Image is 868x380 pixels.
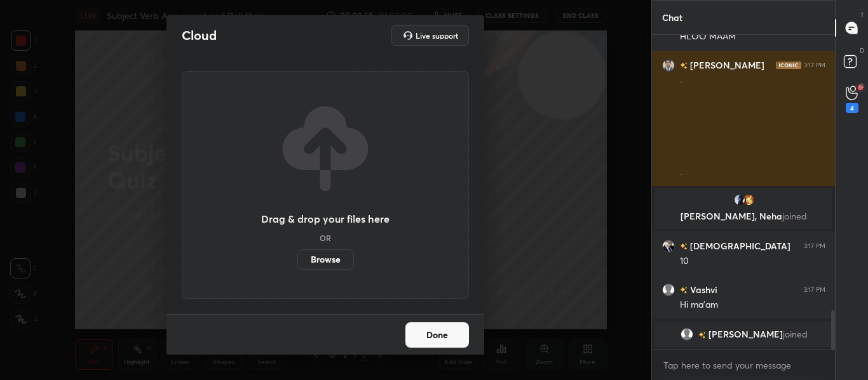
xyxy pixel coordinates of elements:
div: grid [652,35,836,350]
span: [PERSON_NAME] [708,329,782,339]
h6: [DEMOGRAPHIC_DATA] [688,239,790,252]
div: 3:17 PM [804,242,825,250]
p: D [860,46,864,55]
img: 19a07e5dcafd41b299f84cc3a869c7c2.jpg [662,59,675,72]
img: default.png [680,328,693,341]
p: Chat [652,1,693,34]
h5: Live support [416,32,458,39]
h6: [PERSON_NAME] [688,58,764,72]
p: [PERSON_NAME], Neha [663,211,825,221]
img: iconic-dark.1390631f.png [776,62,801,69]
div: 3:17 PM [804,62,825,69]
div: . . [680,74,825,178]
img: 3fa7ea3ab38b4f2f90ac542fb9e1aa46.None [662,240,675,252]
img: 2cc912fa1b764a62a22bca6ab26737cf.jpg [733,193,745,206]
img: no-rating-badge.077c3623.svg [698,332,705,339]
img: no-rating-badge.077c3623.svg [680,243,688,250]
div: 10 [680,255,825,268]
img: 3 [742,193,754,206]
span: joined [782,329,807,339]
img: default.png [662,284,675,296]
img: no-rating-badge.077c3623.svg [680,287,688,294]
div: 3:17 PM [804,286,825,294]
img: no-rating-badge.077c3623.svg [680,62,688,69]
div: HLOO MAAM [680,30,825,43]
h3: Drag & drop your files here [261,214,390,224]
button: Done [405,322,469,348]
div: 4 [846,103,858,113]
p: G [859,81,864,91]
h6: Vashvi [688,283,717,296]
p: T [860,10,864,20]
h2: Cloud [182,27,217,44]
h5: OR [320,234,331,242]
span: joined [782,210,807,222]
div: Hi ma'am [680,299,825,311]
